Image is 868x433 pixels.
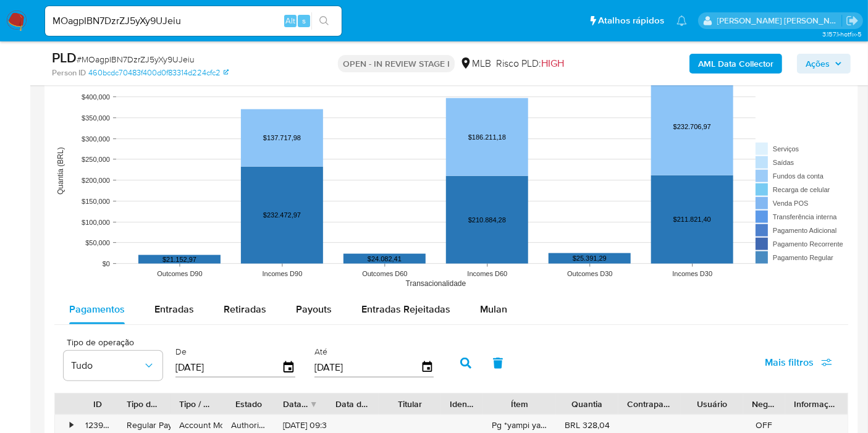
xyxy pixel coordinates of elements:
[52,48,77,67] b: PLD
[717,15,842,27] p: leticia.merlin@mercadolivre.com
[496,57,564,70] span: Risco PLD:
[88,67,229,78] a: 460bcdc70483f400d0f83314d224cfc2
[698,54,773,74] b: AML Data Collector
[77,53,195,65] span: # MOagpIBN7DzrZJ5yXy9UJeiu
[676,15,687,26] a: Notificações
[285,15,295,27] span: Alt
[806,54,830,74] span: Ações
[797,54,851,74] button: Ações
[541,56,564,70] span: HIGH
[460,57,491,70] div: MLB
[52,67,86,78] b: Person ID
[689,54,782,74] button: AML Data Collector
[846,14,859,27] a: Sair
[45,13,342,29] input: Pesquise usuários ou casos...
[822,29,862,39] span: 3.157.1-hotfix-5
[311,12,337,30] button: search-icon
[598,14,664,27] span: Atalhos rápidos
[338,55,455,72] p: OPEN - IN REVIEW STAGE I
[302,15,306,27] span: s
